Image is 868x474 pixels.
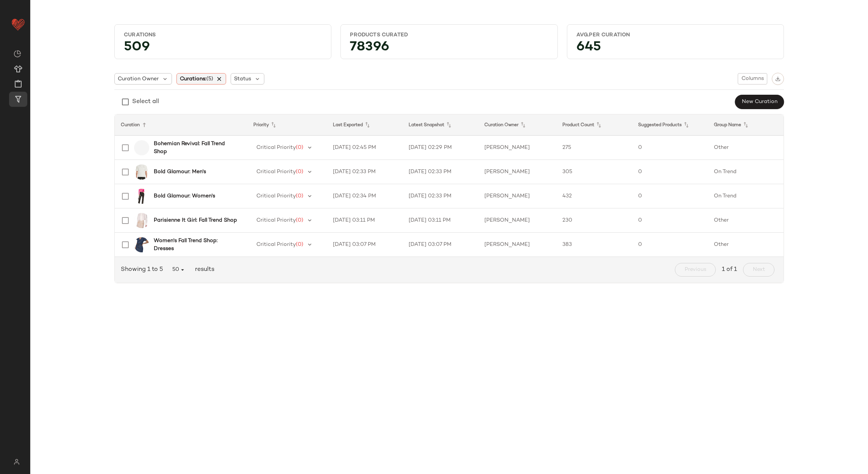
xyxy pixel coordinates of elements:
img: svg%3e [9,459,24,465]
td: [DATE] 03:07 PM [327,233,403,257]
td: [DATE] 03:11 PM [403,208,478,233]
td: [DATE] 02:34 PM [327,184,403,208]
span: Columns [741,76,764,82]
span: (0) [296,193,303,199]
span: 50 [172,266,186,273]
td: Other [708,136,784,160]
td: [DATE] 02:33 PM [327,160,403,184]
img: svg%3e [775,76,781,81]
th: Curation Owner [478,114,556,136]
th: Last Exported [327,114,403,136]
td: [PERSON_NAME] [478,233,556,257]
td: [DATE] 03:07 PM [403,233,478,257]
img: 0400019721088 [134,189,149,204]
td: 0 [632,184,708,208]
td: [DATE] 02:45 PM [327,136,403,160]
div: Select all [132,97,159,106]
span: Critical Priority [256,169,296,175]
img: 0400022870567_OATNAVYCROCHETSTRIPE [134,140,149,155]
td: On Trend [708,160,784,184]
button: New Curation [735,95,784,109]
span: Critical Priority [256,217,296,223]
th: Priority [247,114,327,136]
td: On Trend [708,184,784,208]
span: (5) [206,76,213,82]
b: Parisienne It Girl: Fall Trend Shop [154,216,237,224]
img: 0400024854969_WHITE [134,213,149,228]
th: Product Count [556,114,632,136]
span: (0) [296,242,303,247]
span: Showing 1 to 5 [121,265,166,274]
td: [DATE] 02:29 PM [403,136,478,160]
img: heart_red.DM2ytmEG.svg [11,17,26,32]
td: 230 [556,208,632,233]
img: 0400022773119_WHITE [134,164,149,180]
img: svg%3e [14,50,21,58]
td: 432 [556,184,632,208]
td: 275 [556,136,632,160]
span: Critical Priority [256,242,296,247]
div: 78396 [344,42,554,56]
span: Status [234,75,251,83]
button: Columns [738,73,767,84]
b: Bohemian Revival: Fall Trend Shop [154,140,238,156]
td: [PERSON_NAME] [478,160,556,184]
div: 645 [570,42,781,56]
td: Other [708,233,784,257]
th: Curation [115,114,247,136]
span: Critical Priority [256,145,296,150]
td: 383 [556,233,632,257]
b: Bold Glamour: Women's [154,192,215,200]
img: 0400024212074_CROSBY [134,237,149,252]
td: 0 [632,160,708,184]
b: Women's Fall Trend Shop: Dresses [154,237,238,253]
span: (0) [296,217,303,223]
span: New Curation [742,99,777,105]
td: [DATE] 03:11 PM [327,208,403,233]
span: results [192,265,214,274]
div: 509 [118,42,328,56]
td: Other [708,208,784,233]
div: Curations [124,31,322,39]
div: Avg.per Curation [576,31,774,39]
th: Latest Snapshot [403,114,478,136]
span: Curations: [180,75,213,83]
td: 305 [556,160,632,184]
td: [PERSON_NAME] [478,136,556,160]
button: 50 [166,263,192,277]
span: Critical Priority [256,193,296,199]
div: Products Curated [350,31,548,39]
td: 0 [632,208,708,233]
td: 0 [632,233,708,257]
th: Suggested Products [632,114,708,136]
span: Curation Owner [118,75,159,83]
span: (0) [296,169,303,175]
span: (0) [296,145,303,150]
td: [PERSON_NAME] [478,208,556,233]
th: Group Name [708,114,784,136]
td: [DATE] 02:33 PM [403,184,478,208]
td: [DATE] 02:33 PM [403,160,478,184]
span: 1 of 1 [722,265,737,274]
td: [PERSON_NAME] [478,184,556,208]
td: 0 [632,136,708,160]
b: Bold Glamour: Men's [154,168,206,176]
